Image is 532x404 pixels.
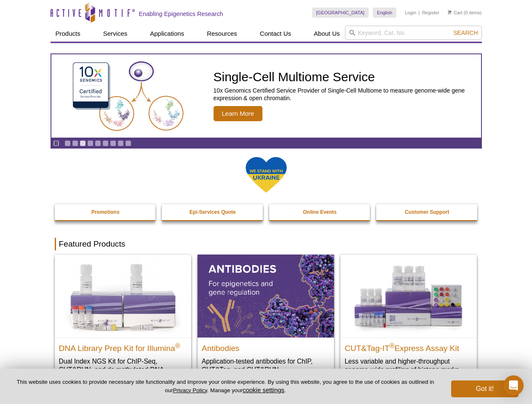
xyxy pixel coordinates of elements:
[59,357,187,383] p: Dual Index NGS Kit for ChIP-Seq, CUT&RUN, and ds methylated DNA assays.
[243,386,284,393] button: cookie settings
[202,357,330,374] p: Application-tested antibodies for ChIP, CUT&Tag, and CUT&RUN.
[13,378,437,394] p: This website uses cookies to provide necessary site functionality and improve your online experie...
[214,106,263,121] span: Learn More
[451,380,519,397] button: Got it!
[139,10,223,18] h2: Enabling Epigenetics Research
[65,58,191,135] img: Single-Cell Multiome Service
[53,140,59,146] a: Toggle autoplay
[214,71,477,83] h2: Single-Cell Multiome Service
[405,10,416,16] a: Login
[340,255,477,337] img: CUT&Tag-IT® Express Assay Kit
[198,255,334,337] img: All Antibodies
[405,209,449,215] strong: Customer Support
[214,87,477,102] p: 10x Genomics Certified Service Provider of Single-Cell Multiome to measure genome-wide gene expre...
[55,204,157,220] a: Promotions
[64,140,71,146] a: Go to slide 1
[448,10,452,14] img: Your Cart
[55,255,191,337] img: DNA Library Prep Kit for Illumina
[118,140,124,146] a: Go to slide 8
[376,204,478,220] a: Customer Support
[345,26,482,40] input: Keyword, Cat. No.
[190,209,236,215] strong: Epi-Services Quote
[51,54,481,138] a: Single-Cell Multiome Service Single-Cell Multiome Service 10x Genomics Certified Service Provider...
[72,140,78,146] a: Go to slide 2
[312,8,369,18] a: [GEOGRAPHIC_DATA]
[98,26,133,42] a: Services
[303,209,337,215] strong: Online Events
[51,26,86,42] a: Products
[162,204,264,220] a: Epi-Services Quote
[175,342,180,349] sup: ®
[390,342,395,349] sup: ®
[95,140,101,146] a: Go to slide 5
[125,140,131,146] a: Go to slide 9
[503,375,524,396] div: Open Intercom Messenger
[448,10,462,16] a: Cart
[309,26,345,42] a: About Us
[422,10,439,16] a: Register
[110,140,116,146] a: Go to slide 7
[198,255,334,382] a: All Antibodies Antibodies Application-tested antibodies for ChIP, CUT&Tag, and CUT&RUN.
[51,54,481,138] article: Single-Cell Multiome Service
[87,140,94,146] a: Go to slide 4
[202,26,242,42] a: Resources
[173,387,207,393] a: Privacy Policy
[340,255,477,382] a: CUT&Tag-IT® Express Assay Kit CUT&Tag-IT®Express Assay Kit Less variable and higher-throughput ge...
[55,255,191,391] a: DNA Library Prep Kit for Illumina DNA Library Prep Kit for Illumina® Dual Index NGS Kit for ChIP-...
[91,209,120,215] strong: Promotions
[269,204,371,220] a: Online Events
[245,156,287,194] img: We Stand With Ukraine
[59,340,187,353] h2: DNA Library Prep Kit for Illumina
[255,26,296,42] a: Contact Us
[145,26,189,42] a: Applications
[345,340,473,353] h2: CUT&Tag-IT Express Assay Kit
[55,238,478,250] h2: Featured Products
[202,340,330,353] h2: Antibodies
[448,8,482,18] li: (0 items)
[373,8,396,18] a: English
[345,357,473,374] p: Less variable and higher-throughput genome-wide profiling of histone marks​.
[453,29,478,36] span: Search
[451,29,480,37] button: Search
[102,140,109,146] a: Go to slide 6
[80,140,86,146] a: Go to slide 3
[419,8,420,18] li: |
